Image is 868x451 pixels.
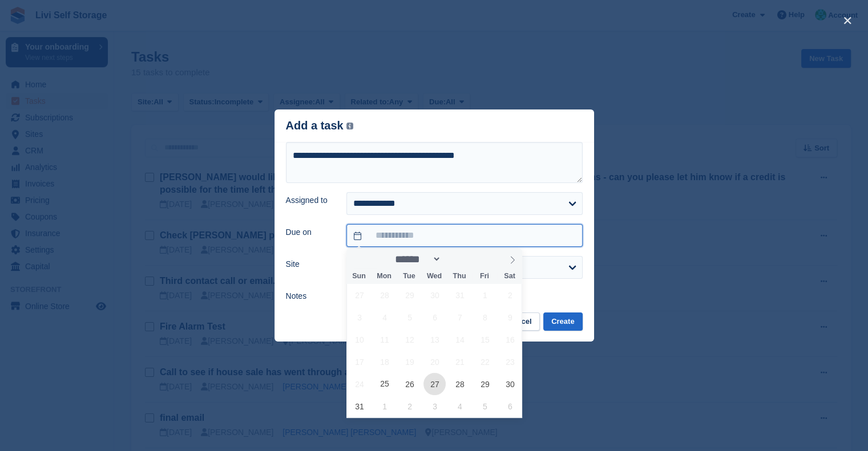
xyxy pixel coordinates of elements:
span: August 2, 2025 [499,284,521,306]
span: August 25, 2025 [374,373,396,395]
span: August 7, 2025 [449,306,471,328]
span: Sat [497,273,522,280]
span: August 20, 2025 [423,351,446,373]
span: Mon [372,273,397,280]
span: August 31, 2025 [349,395,371,417]
span: September 5, 2025 [474,395,496,417]
img: icon-info-grey-7440780725fd019a000dd9b08b2336e03edf1995a4989e88bcd33f0948082b44.svg [346,123,353,129]
span: September 4, 2025 [449,395,471,417]
label: Assigned to [286,194,333,206]
span: July 31, 2025 [449,284,471,306]
span: August 24, 2025 [349,373,371,395]
span: September 6, 2025 [499,395,521,417]
span: August 30, 2025 [499,373,521,395]
span: September 3, 2025 [423,395,446,417]
div: Add a task [286,119,354,132]
span: July 27, 2025 [349,284,371,306]
select: Month [391,253,442,265]
span: August 28, 2025 [449,373,471,395]
span: August 22, 2025 [474,351,496,373]
span: July 30, 2025 [423,284,446,306]
span: August 9, 2025 [499,306,521,328]
span: August 10, 2025 [349,328,371,351]
label: Due on [286,226,333,238]
span: August 13, 2025 [423,328,446,351]
span: August 26, 2025 [398,373,421,395]
span: August 3, 2025 [349,306,371,328]
span: August 12, 2025 [398,328,421,351]
span: August 18, 2025 [374,351,396,373]
span: Fri [472,273,497,280]
span: July 28, 2025 [374,284,396,306]
span: August 11, 2025 [374,328,396,351]
span: August 27, 2025 [423,373,446,395]
span: August 8, 2025 [474,306,496,328]
span: August 4, 2025 [374,306,396,328]
label: Site [286,258,333,270]
span: Sun [346,273,372,280]
span: August 15, 2025 [474,328,496,351]
label: Notes [286,290,333,302]
span: Thu [447,273,472,280]
span: August 17, 2025 [349,351,371,373]
span: August 6, 2025 [423,306,446,328]
button: close [838,11,857,30]
span: August 1, 2025 [474,284,496,306]
input: Year [441,253,477,265]
span: September 1, 2025 [374,395,396,417]
span: August 21, 2025 [449,351,471,373]
span: August 19, 2025 [398,351,421,373]
span: August 29, 2025 [474,373,496,395]
button: Create [543,312,582,331]
span: Tue [397,273,422,280]
span: July 29, 2025 [398,284,421,306]
span: August 16, 2025 [499,328,521,351]
span: Wed [422,273,447,280]
span: September 2, 2025 [398,395,421,417]
span: August 14, 2025 [449,328,471,351]
span: August 23, 2025 [499,351,521,373]
span: August 5, 2025 [398,306,421,328]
